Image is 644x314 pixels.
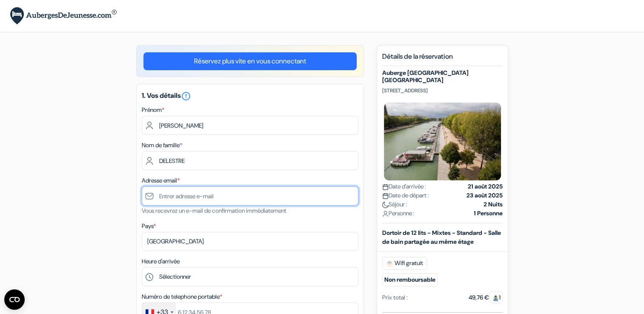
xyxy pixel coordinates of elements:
[142,91,358,101] h5: 1. Vos détails
[142,222,156,231] label: Pays
[142,151,358,170] input: Entrer le nom de famille
[489,291,503,303] span: 1
[382,184,389,190] img: calendar.svg
[382,193,389,199] img: calendar.svg
[142,257,180,266] label: Heure d'arrivée
[4,289,25,310] button: Ouvrir le widget CMP
[382,87,503,94] p: [STREET_ADDRESS]
[382,229,501,245] b: Dortoir de 12 lits - Mixtes - Standard - Salle de bain partagée au même étage
[386,260,393,267] img: free_wifi.svg
[181,91,191,100] a: error_outline
[492,295,499,301] img: guest.svg
[382,182,426,191] span: Date d'arrivée :
[142,292,222,301] label: Numéro de telephone portable
[382,200,407,209] span: Séjour :
[469,293,503,302] div: 49,76 €
[142,106,164,114] label: Prénom
[143,52,357,70] a: Réservez plus vite en vous connectant
[142,116,358,135] input: Entrez votre prénom
[382,209,415,218] span: Personne :
[142,207,286,214] small: Vous recevrez un e-mail de confirmation immédiatement
[382,69,503,84] h5: Auberge [GEOGRAPHIC_DATA] [GEOGRAPHIC_DATA]
[10,7,117,25] img: AubergesDeJeunesse.com
[474,209,503,218] strong: 1 Personne
[382,191,429,200] span: Date de départ :
[484,200,503,209] strong: 2 Nuits
[382,52,503,66] h5: Détails de la réservation
[382,257,427,270] span: Wifi gratuit
[142,186,358,206] input: Entrer adresse e-mail
[142,176,180,185] label: Adresse email
[382,293,408,302] div: Prix total :
[468,182,503,191] strong: 21 août 2025
[382,211,389,217] img: user_icon.svg
[382,273,438,286] small: Non remboursable
[382,202,389,208] img: moon.svg
[181,91,191,101] i: error_outline
[142,141,182,150] label: Nom de famille
[467,191,503,200] strong: 23 août 2025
